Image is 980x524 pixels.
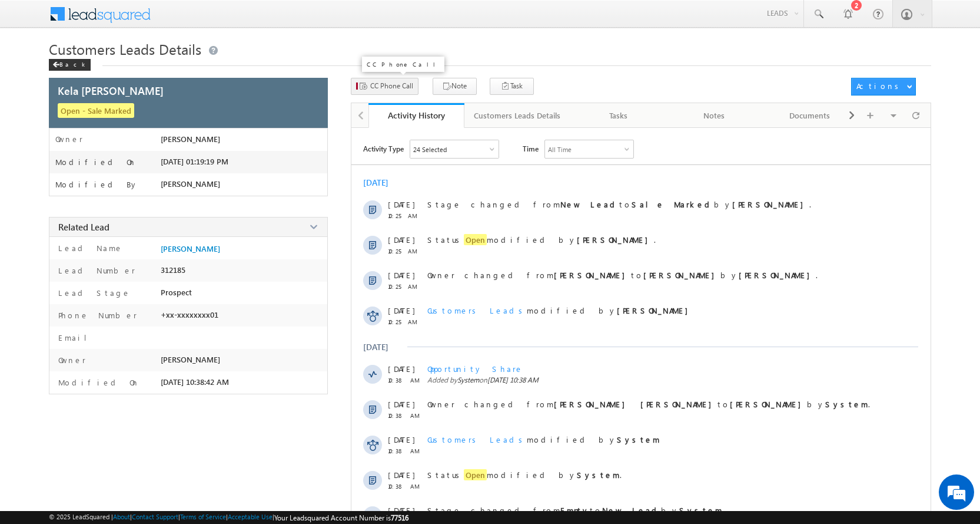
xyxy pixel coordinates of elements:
[61,62,198,77] div: Chat with us now
[351,78,418,95] button: CC Phone Call
[410,140,499,158] div: Owner Changed,Status Changed,Stage Changed,Source Changed,Notes & 19 more..
[228,513,273,520] a: Acceptable Use
[643,270,720,280] strong: [PERSON_NAME]
[560,505,590,515] strong: Empty
[464,103,571,128] a: Customers Leads Details
[617,305,694,315] strong: [PERSON_NAME]
[113,513,130,520] a: About
[427,364,523,374] span: Opportunity Share
[427,305,694,315] span: modified by
[161,179,220,189] span: [PERSON_NAME]
[161,288,192,297] span: Prospect
[427,270,818,280] span: Owner changed from to by .
[487,375,539,384] span: [DATE] 10:38 AM
[388,447,423,454] span: 10:38 AM
[571,103,667,128] a: Tasks
[427,199,811,209] span: Stage changed from to by .
[457,375,479,384] span: System
[577,470,620,480] strong: System
[377,110,456,121] div: Activity History
[667,103,763,128] a: Notes
[58,103,134,118] span: Open - Sale Marked
[55,355,86,365] label: Owner
[55,377,139,387] label: Modified On
[161,265,185,275] span: 312185
[388,399,414,409] span: [DATE]
[161,157,228,166] span: [DATE] 01:19:19 PM
[427,434,660,444] span: modified by
[388,283,423,290] span: 10:25 AM
[427,234,656,245] span: Status modified by .
[632,199,714,209] strong: Sale Marked
[617,434,660,444] strong: System
[739,270,816,280] strong: [PERSON_NAME]
[161,355,220,364] span: [PERSON_NAME]
[363,341,401,352] div: [DATE]
[55,310,137,320] label: Phone Number
[427,469,622,480] span: Status modified by .
[580,108,656,123] div: Tasks
[388,412,423,419] span: 10:38 AM
[388,212,423,219] span: 10:25 AM
[825,399,868,409] strong: System
[851,78,916,95] button: Actions
[427,505,724,515] span: Stage changed from to by .
[388,270,414,280] span: [DATE]
[388,434,414,444] span: [DATE]
[55,265,135,275] label: Lead Number
[427,305,527,315] span: Customers Leads
[55,180,138,189] label: Modified By
[49,59,91,71] div: Back
[548,146,572,153] div: All Time
[554,270,631,280] strong: [PERSON_NAME]
[388,318,423,325] span: 10:25 AM
[433,78,477,95] button: Note
[676,108,752,123] div: Notes
[772,108,848,123] div: Documents
[160,363,214,379] em: Start Chat
[388,483,423,490] span: 10:38 AM
[388,248,423,255] span: 10:25 AM
[161,244,220,253] a: [PERSON_NAME]
[20,62,49,77] img: d_60004797649_company_0_60004797649
[58,83,164,98] span: Kela [PERSON_NAME]
[732,199,809,209] strong: [PERSON_NAME]
[391,513,408,522] span: 77516
[55,157,137,167] label: Modified On
[762,103,858,128] a: Documents
[388,377,423,384] span: 10:38 AM
[730,399,807,409] strong: [PERSON_NAME]
[577,235,654,245] strong: [PERSON_NAME]
[132,513,178,520] a: Contact Support
[388,235,414,245] span: [DATE]
[367,60,440,68] p: CC Phone Call
[363,140,404,157] span: Activity Type
[388,305,414,315] span: [DATE]
[413,146,447,153] div: 24 Selected
[274,513,408,522] span: Your Leadsquared Account Number is
[55,134,83,144] label: Owner
[427,375,881,384] span: Added by on
[560,199,619,209] strong: New Lead
[679,505,722,515] strong: System
[554,399,717,409] strong: [PERSON_NAME] [PERSON_NAME]
[55,288,131,298] label: Lead Stage
[464,469,487,480] span: Open
[180,513,226,520] a: Terms of Service
[602,505,661,515] strong: New Lead
[15,109,215,353] textarea: Type your message and hit 'Enter'
[58,221,109,233] span: Related Lead
[427,399,870,409] span: Owner changed from to by .
[388,199,414,209] span: [DATE]
[388,364,414,374] span: [DATE]
[363,177,401,188] div: [DATE]
[55,243,123,253] label: Lead Name
[464,234,487,245] span: Open
[388,505,414,515] span: [DATE]
[161,377,229,387] span: [DATE] 10:38:42 AM
[161,134,220,144] span: [PERSON_NAME]
[368,103,464,128] a: Activity History
[49,513,408,522] span: © 2025 LeadSquared | | | | |
[193,6,221,34] div: Minimize live chat window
